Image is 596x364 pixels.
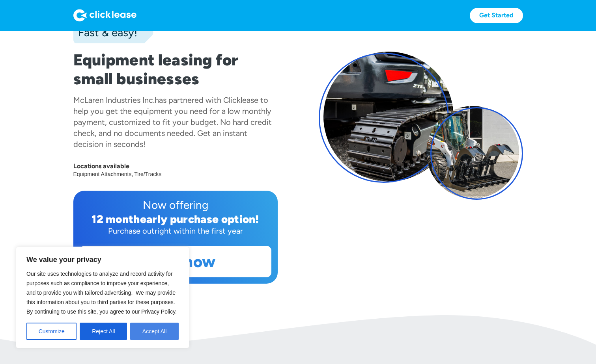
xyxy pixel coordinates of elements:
[80,246,271,277] a: Apply now
[73,50,278,88] h1: Equipment leasing for small businesses
[470,8,523,23] a: Get Started
[73,95,155,105] div: McLaren Industries Inc.
[80,197,271,213] div: Now offering
[134,170,163,178] div: Tire/Tracks
[92,212,140,226] div: 12 month
[26,271,177,315] span: Our site uses technologies to analyze and record activity for purposes such as compliance to impr...
[73,162,278,170] div: Locations available
[140,212,259,226] div: early purchase option!
[73,95,272,149] div: has partnered with Clicklease to help you get the equipment you need for a low monthly payment, c...
[80,323,127,340] button: Reject All
[80,225,271,236] div: Purchase outright within the first year
[26,323,77,340] button: Customize
[26,255,179,264] p: We value your privacy
[130,323,179,340] button: Accept All
[73,170,135,178] div: Equipment Attachments
[73,9,136,22] img: Logo
[16,247,189,348] div: We value your privacy
[73,24,137,40] div: Fast & easy!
